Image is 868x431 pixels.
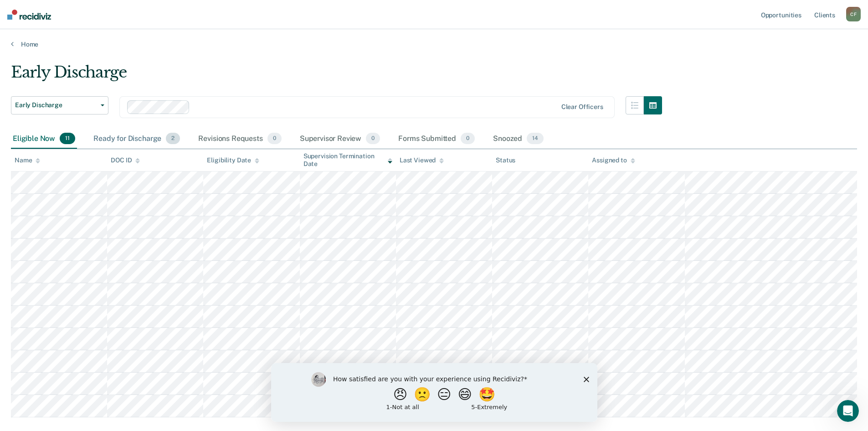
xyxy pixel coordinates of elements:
div: Early Discharge [11,63,662,89]
div: Eligibility Date [207,156,259,164]
a: Home [11,40,857,48]
div: Clear officers [561,103,603,111]
span: 0 [267,133,282,145]
div: Supervision Termination Date [303,152,392,168]
div: Snoozed14 [491,129,545,149]
span: 11 [60,133,75,145]
div: Assigned to [592,156,635,164]
div: Name [15,156,40,164]
iframe: Intercom live chat [837,400,859,422]
iframe: Survey by Kim from Recidiviz [271,363,597,422]
div: Last Viewed [400,156,444,164]
span: 14 [527,133,544,145]
button: Early Discharge [11,96,108,114]
span: 0 [366,133,380,145]
div: DOC ID [111,156,140,164]
div: Revisions Requests0 [196,129,283,149]
img: Recidiviz [7,10,51,20]
div: Supervisor Review0 [298,129,382,149]
span: Early Discharge [15,101,97,109]
div: Status [496,156,515,164]
div: Eligible Now11 [11,129,77,149]
button: CF [846,7,861,21]
div: C F [846,7,861,21]
span: 0 [461,133,475,145]
span: 2 [166,133,180,145]
div: Ready for Discharge2 [92,129,182,149]
div: Forms Submitted0 [396,129,477,149]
